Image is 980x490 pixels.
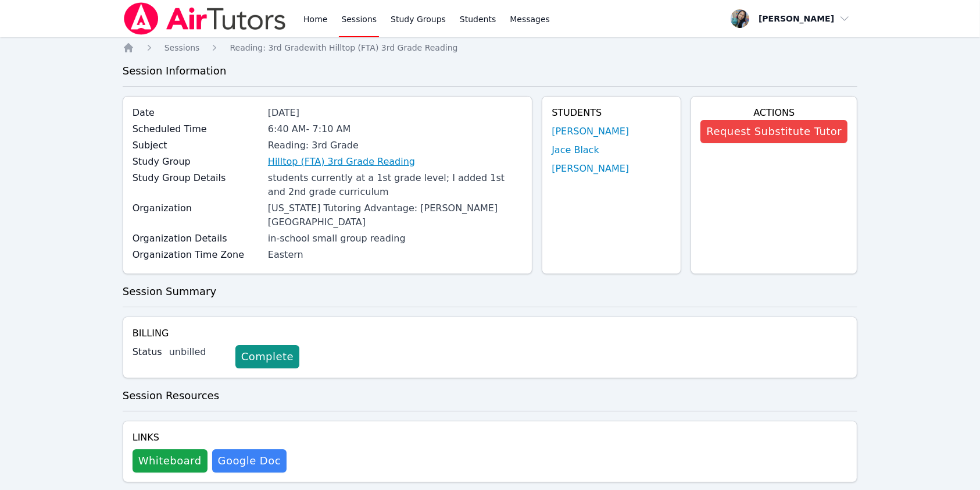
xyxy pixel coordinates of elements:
h4: Actions [700,106,847,120]
h4: Links [133,431,287,445]
label: Subject [133,139,261,152]
h4: Billing [133,326,848,340]
div: 6:40 AM - 7:10 AM [268,122,523,136]
h3: Session Information [123,63,858,79]
div: Reading: 3rd Grade [268,139,523,152]
div: [US_STATE] Tutoring Advantage: [PERSON_NAME][GEOGRAPHIC_DATA] [268,201,523,229]
a: Hilltop (FTA) 3rd Grade Reading [268,155,415,169]
div: unbilled [169,345,226,359]
label: Status [133,345,162,359]
label: Organization Time Zone [133,248,261,262]
h3: Session Resources [123,388,858,404]
a: [PERSON_NAME] [552,125,629,139]
label: Scheduled Time [133,122,261,136]
button: Whiteboard [133,449,208,473]
span: Sessions [164,43,200,52]
label: Date [133,106,261,120]
label: Study Group Details [133,171,261,185]
a: Sessions [164,42,200,54]
div: [DATE] [268,106,523,120]
button: Request Substitute Tutor [700,120,847,143]
label: Study Group [133,155,261,169]
h4: Students [552,106,671,120]
a: [PERSON_NAME] [552,162,629,176]
label: Organization Details [133,232,261,246]
span: Messages [510,13,550,25]
nav: Breadcrumb [123,42,858,54]
a: Complete [235,345,299,368]
img: Air Tutors [123,2,287,35]
a: Google Doc [212,449,287,473]
label: Organization [133,201,261,215]
a: Reading: 3rd Gradewith Hilltop (FTA) 3rd Grade Reading [230,42,457,54]
div: students currently at a 1st grade level; I added 1st and 2nd grade curriculum [268,171,523,199]
div: Eastern [268,248,523,262]
div: in-school small group reading [268,232,523,246]
span: Reading: 3rd Grade with Hilltop (FTA) 3rd Grade Reading [230,43,457,52]
h3: Session Summary [123,283,858,300]
a: Jace Black [552,143,599,157]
